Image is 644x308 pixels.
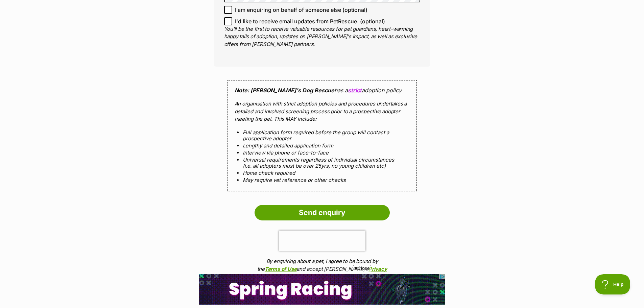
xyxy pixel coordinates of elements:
[243,177,402,183] li: May require vet reference or other checks
[235,6,367,14] span: I am enquiring on behalf of someone else (optional)
[235,87,334,94] strong: Note: [PERSON_NAME]'s Dog Rescue
[279,231,365,251] iframe: reCAPTCHA
[224,25,420,48] p: You'll be the first to receive valuable resources for pet guardians, heart-warming happy tails of...
[243,170,402,176] li: Home check required
[255,258,390,281] p: By enquiring about a pet, I agree to be bound by the and accept [PERSON_NAME]'s
[243,143,402,148] li: Lengthy and detailed application form
[243,150,402,156] li: Interview via phone or face-to-face
[199,274,445,305] iframe: Advertisement
[243,157,402,169] li: Universal requirements regardless of individual circumstances (i.e. all adopters must be over 25y...
[265,266,296,272] a: Terms of Use
[353,265,371,271] span: Close
[235,100,410,123] p: An organisation with strict adoption policies and procedures undertakes a detailed and involved s...
[348,87,362,94] a: strict
[228,80,417,191] div: has a adoption policy
[595,274,630,294] iframe: Help Scout Beacon - Open
[235,17,385,25] span: I'd like to receive email updates from PetRescue. (optional)
[243,129,402,141] li: Full application form required before the group will contact a prospective adopter
[255,205,390,220] input: Send enquiry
